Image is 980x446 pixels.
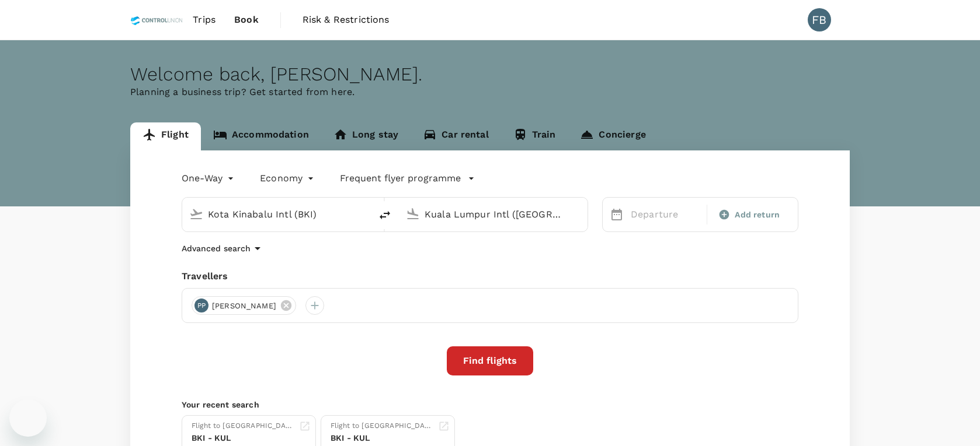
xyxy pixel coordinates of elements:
button: Open [579,213,582,215]
div: PP [194,298,208,312]
p: Frequent flyer programme [340,171,461,185]
input: Going to [425,205,563,223]
a: Concierge [568,122,658,150]
p: Your recent search [182,399,798,410]
button: Frequent flyer programme [340,171,475,185]
div: Flight to [GEOGRAPHIC_DATA] [331,420,433,432]
div: One-Way [182,169,237,188]
div: BKI - KUL [331,432,433,444]
a: Car rental [411,122,501,150]
div: Flight to [GEOGRAPHIC_DATA] [192,420,294,432]
input: Depart from [208,205,346,223]
div: Economy [260,169,317,188]
button: Advanced search [182,241,265,255]
a: Long stay [321,122,411,150]
span: Add return [735,209,780,221]
a: Train [501,122,568,150]
a: Flight [130,122,201,150]
button: Find flights [447,346,533,375]
iframe: Button to launch messaging window [9,399,47,437]
p: Planning a business trip? Get started from here. [130,85,850,99]
div: Welcome back , [PERSON_NAME] . [130,64,850,85]
p: Advanced search [182,243,251,254]
div: PP[PERSON_NAME] [192,296,296,315]
span: Book [234,13,259,27]
button: delete [371,201,399,229]
button: Open [363,213,365,215]
div: BKI - KUL [192,432,294,444]
span: Risk & Restrictions [303,13,390,27]
p: Departure [631,208,700,222]
span: Trips [193,13,216,27]
img: Control Union Malaysia Sdn. Bhd. [130,7,183,33]
a: Accommodation [201,122,321,150]
span: [PERSON_NAME] [205,300,283,312]
div: FB [808,8,831,31]
div: Travellers [182,269,798,283]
